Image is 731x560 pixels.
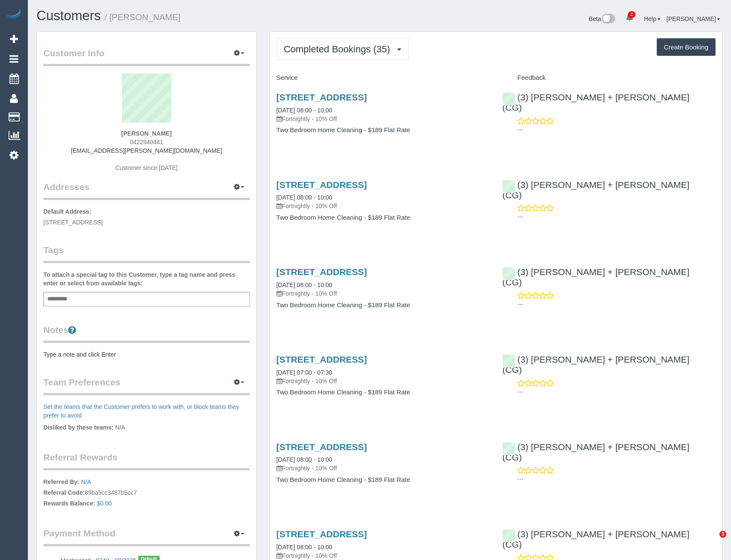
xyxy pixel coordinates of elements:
a: (3) [PERSON_NAME] + [PERSON_NAME] (CG) [502,180,689,200]
a: [STREET_ADDRESS] [276,92,367,102]
h4: Two Bedroom Home Cleaning - $189 Flat Rate [276,214,490,221]
p: 89ba5cc3487b5cc7 [43,478,250,510]
a: (3) [PERSON_NAME] + [PERSON_NAME] (CG) [502,92,689,112]
h4: Two Bedroom Home Cleaning - $189 Flat Rate [276,302,490,309]
legend: Payment Method [43,527,250,546]
a: Help [644,15,661,22]
h4: Feedback [502,74,716,82]
h4: Two Bedroom Home Cleaning - $189 Flat Rate [276,476,490,484]
span: 2 [628,11,635,18]
p: --- [517,300,716,309]
p: Fortnightly - 10% Off [276,551,490,560]
label: Default Address: [43,207,91,216]
a: [STREET_ADDRESS] [276,267,367,277]
a: [DATE] 08:00 - 10:00 [276,456,332,463]
a: [STREET_ADDRESS] [276,354,367,364]
legend: Customer Info [43,47,250,66]
span: Completed Bookings (35) [284,44,394,54]
a: [DATE] 08:00 - 10:00 [276,194,332,201]
a: [EMAIL_ADDRESS][PERSON_NAME][DOMAIN_NAME] [71,147,222,154]
h4: Two Bedroom Home Cleaning - $189 Flat Rate [276,127,490,134]
p: Fortnightly - 10% Off [276,464,490,472]
iframe: Intercom live chat [702,531,722,551]
p: Fortnightly - 10% Off [276,289,490,298]
label: Disliked by these teams: [43,423,113,432]
span: [STREET_ADDRESS] [43,219,103,226]
a: [STREET_ADDRESS] [276,180,367,190]
legend: Team Preferences [43,376,250,395]
small: / [PERSON_NAME] [105,12,181,22]
a: (3) [PERSON_NAME] + [PERSON_NAME] (CG) [502,442,689,462]
button: Create Booking [657,38,716,56]
a: [PERSON_NAME] [667,15,720,22]
a: N/A [81,478,91,485]
a: [STREET_ADDRESS] [276,529,367,539]
p: Fortnightly - 10% Off [276,377,490,385]
a: [STREET_ADDRESS] [276,442,367,452]
a: Set the teams that the Customer prefers to work with, or block teams they prefer to avoid [43,403,239,419]
a: 2 [621,9,638,27]
pre: Type a note and click Enter [43,350,250,359]
label: To attach a special tag to this Customer, type a tag name and press enter or select from availabl... [43,270,250,288]
a: [DATE] 07:00 - 07:30 [276,369,332,376]
a: [DATE] 08:00 - 10:00 [276,544,332,551]
h4: Service [276,74,490,82]
a: (3) [PERSON_NAME] + [PERSON_NAME] (CG) [502,267,689,287]
p: --- [517,125,716,134]
a: (3) [PERSON_NAME] + [PERSON_NAME] (CG) [502,529,689,549]
span: N/A [115,424,125,431]
a: Customers [36,8,101,23]
a: Beta [589,15,616,22]
a: $0.00 [97,500,112,507]
label: Referral Code: [43,488,85,497]
a: [DATE] 08:00 - 10:00 [276,107,332,114]
legend: Referral Rewards [43,451,250,470]
img: Automaid Logo [5,9,22,21]
label: Rewards Balance: [43,499,95,508]
button: Completed Bookings (35) [276,38,409,60]
span: Customer since [DATE] [115,164,178,171]
p: --- [517,387,716,396]
label: Referred By: [43,478,79,486]
span: 3 [719,531,726,538]
span: 0422940441 [130,139,163,145]
p: --- [517,212,716,221]
legend: Notes [43,324,250,343]
p: Fortnightly - 10% Off [276,115,490,123]
img: New interface [601,14,615,25]
a: (3) [PERSON_NAME] + [PERSON_NAME] (CG) [502,354,689,375]
h4: Two Bedroom Home Cleaning - $189 Flat Rate [276,389,490,396]
legend: Tags [43,244,250,263]
a: [DATE] 08:00 - 10:00 [276,282,332,288]
strong: [PERSON_NAME] [121,130,172,137]
p: Fortnightly - 10% Off [276,202,490,210]
p: --- [517,475,716,483]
